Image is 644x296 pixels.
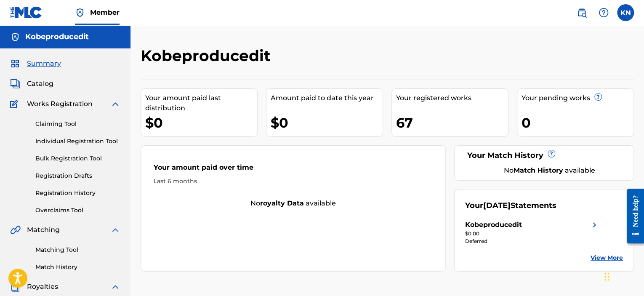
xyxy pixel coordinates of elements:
[465,237,599,245] div: Deferred
[27,225,60,235] span: Matching
[10,59,20,69] img: Summary
[617,4,634,21] div: User Menu
[514,166,563,174] strong: Match History
[35,245,120,254] a: Matching Tool
[75,8,85,18] img: Top Rightsholder
[260,199,304,207] strong: royalty data
[141,46,275,65] h2: Kobeproducedit
[589,220,599,230] img: right chevron icon
[548,150,555,157] span: ?
[396,113,508,132] div: 67
[27,99,93,109] span: Works Registration
[604,264,609,289] div: Slepen
[35,154,120,163] a: Bulk Registration Tool
[35,189,120,197] a: Registration History
[271,93,383,103] div: Amount paid to date this year
[602,256,644,296] iframe: Chat Widget
[465,200,556,211] div: Your Statements
[599,8,609,18] img: help
[476,165,623,176] div: No available
[154,177,433,186] div: Last 6 months
[465,150,623,161] div: Your Match History
[27,59,61,69] span: Summary
[522,113,633,132] div: 0
[10,79,20,89] img: Catalog
[271,113,383,132] div: $0
[465,230,599,237] div: $0.00
[396,93,508,103] div: Your registered works
[620,182,644,250] iframe: Resource Center
[110,99,120,109] img: expand
[602,256,644,296] div: Chatwidget
[483,201,511,210] span: [DATE]
[110,282,120,292] img: expand
[591,253,623,262] a: View More
[27,282,58,292] span: Royalties
[595,4,612,21] div: Help
[595,93,601,100] span: ?
[154,163,433,177] div: Your amount paid over time
[35,206,120,215] a: Overclaims Tool
[10,59,61,69] a: SummarySummary
[35,263,120,272] a: Match History
[145,113,257,132] div: $0
[90,8,120,17] span: Member
[577,8,587,18] img: search
[145,93,257,113] div: Your amount paid last distribution
[10,6,43,19] img: MLC Logo
[465,220,522,230] div: Kobeproducedit
[141,198,445,208] div: No available
[35,171,120,180] a: Registration Drafts
[110,225,120,235] img: expand
[10,79,53,89] a: CatalogCatalog
[465,220,599,245] a: Kobeproduceditright chevron icon$0.00Deferred
[10,282,20,292] img: Royalties
[10,32,20,42] img: Accounts
[10,99,21,109] img: Works Registration
[10,225,21,235] img: Matching
[522,93,633,103] div: Your pending works
[35,137,120,146] a: Individual Registration Tool
[573,4,590,21] a: Public Search
[27,79,53,89] span: Catalog
[25,32,89,42] h5: Kobeproducedit
[35,120,120,128] a: Claiming Tool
